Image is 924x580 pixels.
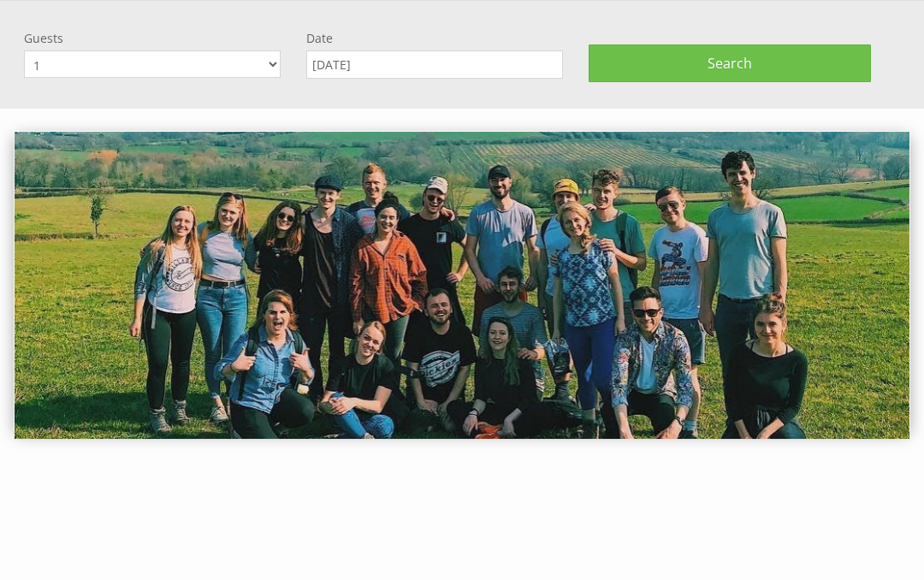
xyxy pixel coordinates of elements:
[306,50,563,79] input: Arrival Date
[708,54,752,73] span: Search
[589,44,871,82] button: Search
[24,30,281,46] label: Guests
[306,30,563,46] label: Date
